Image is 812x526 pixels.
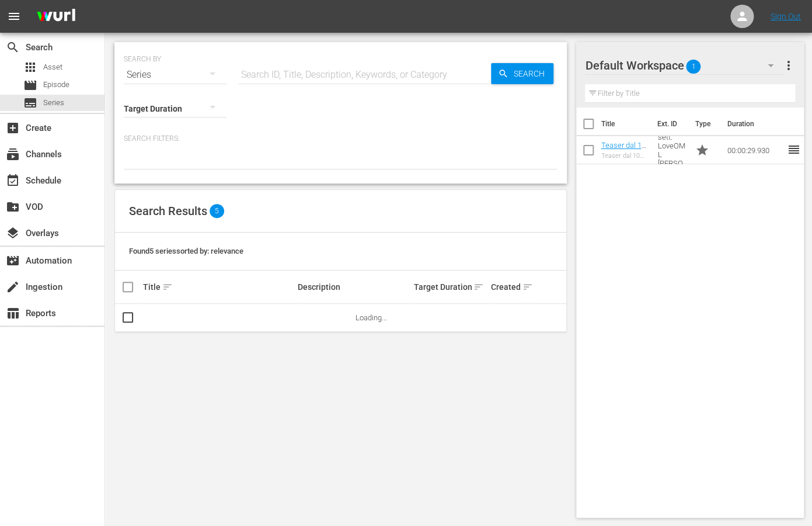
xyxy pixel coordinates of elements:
div: Default Workspace [585,49,785,82]
a: Sign Out [771,12,801,21]
span: reorder [786,143,800,157]
span: VOD [6,200,20,214]
span: menu [7,9,21,23]
span: Asset [23,60,37,74]
span: sort [473,282,484,292]
th: Title [601,108,650,140]
span: Promo [695,143,709,157]
span: Series [23,96,37,110]
td: 00:00:29.930 [722,136,786,164]
div: Created [491,280,526,294]
th: Ext. ID [650,108,688,140]
span: Series [43,97,64,109]
th: Duration [720,108,790,140]
td: Teaser dal 10 sett. LoveOML [PERSON_NAME] [653,136,690,164]
span: Search [508,63,553,84]
span: Episode [23,78,37,92]
span: 5 [210,204,224,218]
span: 1 [686,54,701,79]
div: Teaser dal 10 sett. LoveOML [PERSON_NAME] [601,152,648,160]
span: Found 5 series sorted by: relevance [129,247,243,255]
span: more_vert [781,58,795,72]
span: sort [522,282,533,292]
span: Overlays [6,226,20,240]
span: Search [6,40,20,54]
a: Teaser dal 10 sett. LoveOML [PERSON_NAME] [601,141,646,185]
th: Type [688,108,720,140]
span: Ingestion [6,280,20,294]
span: Asset [43,61,62,73]
span: Schedule [6,174,20,188]
img: ans4CAIJ8jUAAAAAAAAAAAAAAAAAAAAAAAAgQb4GAAAAAAAAAAAAAAAAAAAAAAAAJMjXAAAAAAAAAAAAAAAAAAAAAAAAgAT5G... [28,3,84,30]
p: Search Filters: [124,134,557,144]
span: Episode [43,79,69,91]
div: Description [298,282,410,292]
span: Reports [6,306,20,320]
span: Loading... [356,313,387,322]
div: Title [143,280,294,294]
span: Create [6,121,20,135]
div: Target Duration [413,280,487,294]
button: more_vert [781,51,795,79]
span: sort [162,282,173,292]
span: Channels [6,147,20,161]
div: Series [124,58,226,91]
button: Search [491,63,553,84]
span: Automation [6,254,20,268]
span: Search Results [129,204,207,218]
